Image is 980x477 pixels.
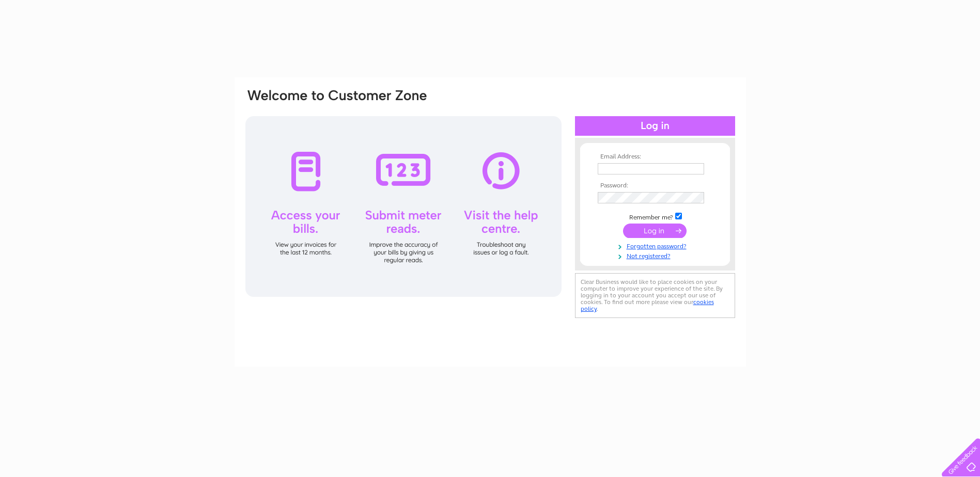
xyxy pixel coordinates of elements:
[595,153,715,161] th: Email Address:
[598,241,715,250] a: Forgotten password?
[595,211,715,221] td: Remember me?
[575,273,735,318] div: Clear Business would like to place cookies on your computer to improve your experience of the sit...
[581,298,714,312] a: cookies policy
[595,182,715,189] th: Password:
[623,224,687,238] input: Submit
[598,250,715,260] a: Not registered?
